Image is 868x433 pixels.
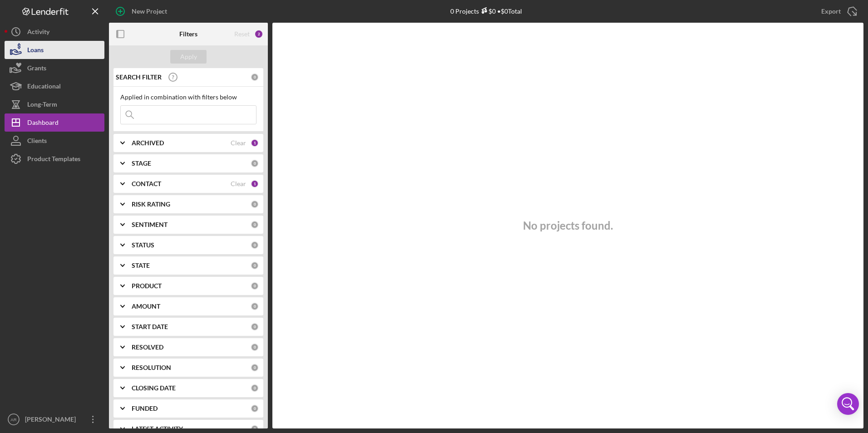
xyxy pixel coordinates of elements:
[132,180,161,187] b: CONTACT
[5,150,104,168] button: Product Templates
[132,262,150,269] b: STATE
[231,180,246,187] div: Clear
[231,139,246,147] div: Clear
[5,41,104,59] button: Loans
[251,343,259,351] div: 0
[5,132,104,150] button: Clients
[251,261,259,270] div: 0
[5,410,104,428] button: AR[PERSON_NAME]
[5,59,104,77] button: Grants
[132,221,168,228] b: SENTIMENT
[234,30,250,38] div: Reset
[132,241,154,249] b: STATUS
[120,93,256,101] div: Applied in combination with filters below
[132,139,164,147] b: ARCHIVED
[27,132,47,152] div: Clients
[27,150,80,170] div: Product Templates
[132,160,151,167] b: STAGE
[821,2,841,20] div: Export
[251,73,259,81] div: 0
[5,77,104,95] button: Educational
[27,41,44,61] div: Loans
[27,77,61,98] div: Educational
[170,50,207,64] button: Apply
[251,425,259,433] div: 0
[132,364,171,371] b: RESOLUTION
[132,323,168,330] b: START DATE
[27,95,57,116] div: Long-Term
[10,417,16,422] text: AR
[27,23,49,43] div: Activity
[251,200,259,208] div: 0
[251,323,259,331] div: 0
[812,2,863,20] button: Export
[116,74,162,81] b: SEARCH FILTER
[132,2,167,20] div: New Project
[523,219,613,232] h3: No projects found.
[5,113,104,132] button: Dashboard
[837,393,859,415] div: Open Intercom Messenger
[251,139,259,147] div: 1
[27,59,46,79] div: Grants
[132,344,163,351] b: RESOLVED
[5,95,104,113] button: Long-Term
[251,159,259,167] div: 0
[251,404,259,413] div: 0
[450,7,522,15] div: 0 Projects • $0 Total
[251,241,259,249] div: 0
[251,302,259,310] div: 0
[5,23,104,41] button: Activity
[132,405,158,412] b: FUNDED
[479,7,496,15] div: $0
[23,410,82,431] div: [PERSON_NAME]
[132,201,170,208] b: RISK RATING
[109,2,176,20] button: New Project
[27,113,59,134] div: Dashboard
[132,384,176,392] b: CLOSING DATE
[254,30,263,39] div: 2
[179,30,197,38] b: Filters
[180,50,197,64] div: Apply
[132,303,160,310] b: AMOUNT
[251,180,259,188] div: 1
[251,221,259,229] div: 0
[132,425,183,433] b: LATEST ACTIVITY
[251,384,259,392] div: 0
[251,282,259,290] div: 0
[251,364,259,372] div: 0
[132,282,162,290] b: PRODUCT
